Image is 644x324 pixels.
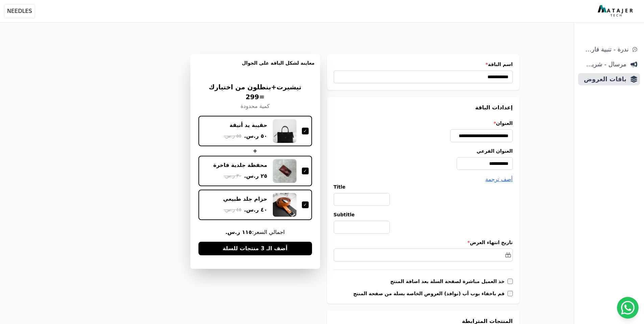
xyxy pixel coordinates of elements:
span: مرسال - شريط دعاية [581,60,626,69]
span: ٤٥ ر.س. [224,206,241,213]
span: ٤٠ ر.س. [244,206,267,214]
span: اجمالي السعر: [198,228,312,236]
label: اسم الباقة [334,61,513,68]
h3: تيشيرت+بنطلون من اختيارك =299 [198,83,312,102]
label: خذ العميل مباشرة لصفحة السلة بعد اضافة المنتج [390,278,507,285]
span: ٥٠ ر.س. [244,132,267,140]
span: NEEDLES [7,7,32,15]
b: ١١٥ ر.س. [225,229,252,235]
button: أضف ترجمة [485,175,513,183]
span: ٥٥ ر.س. [224,132,241,139]
img: محفظة جلدية فاخرة [273,159,296,183]
div: حقيبة يد أنيقة [230,122,267,129]
div: محفظة جلدية فاخرة [213,161,267,169]
span: ٣٠ ر.س. [224,172,241,179]
span: أضف الـ 3 منتجات للسلة [222,244,287,253]
h3: معاينة لشكل الباقة على الجوال [196,60,315,74]
img: حزام جلد طبيعي [273,193,296,217]
div: + [198,147,312,155]
button: أضف الـ 3 منتجات للسلة [198,242,312,255]
span: أضف ترجمة [485,176,513,182]
img: MatajerTech Logo [598,5,635,17]
span: ندرة - تنبية قارب علي النفاذ [581,45,628,54]
label: العنوان الفرعي [334,148,513,154]
button: NEEDLES [4,4,35,18]
label: قم باخفاء بوب أب (نوافذ) العروض الخاصة بسلة من صفحة المنتج [353,290,507,297]
label: Title [334,183,513,190]
label: العنوان [334,120,513,127]
label: Subtitle [334,211,513,218]
div: حزام جلد طبيعي [223,195,267,203]
img: حقيبة يد أنيقة [273,119,296,143]
p: كمية محدودة [198,102,312,110]
h3: إعدادات الباقة [334,104,513,112]
label: تاريخ انتهاء العرض [334,239,513,246]
span: ٢٥ ر.س. [244,172,267,180]
span: باقات العروض [581,74,626,84]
